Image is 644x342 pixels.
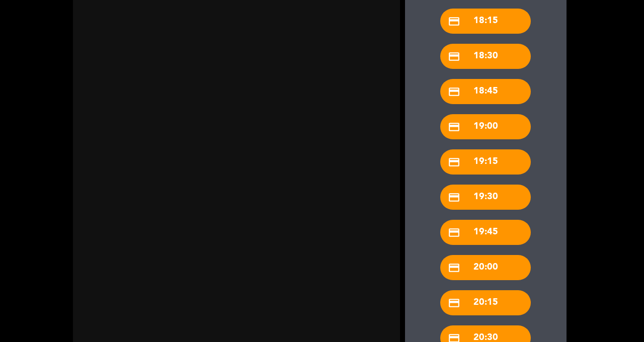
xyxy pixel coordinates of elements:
i: credit_card [448,297,460,309]
div: 19:45 [440,220,531,245]
div: 18:45 [440,79,531,104]
i: credit_card [448,15,460,28]
i: credit_card [448,262,460,274]
i: credit_card [448,85,460,98]
div: 20:15 [440,290,531,315]
div: 19:30 [440,185,531,210]
div: 18:15 [440,9,531,34]
i: credit_card [448,191,460,204]
div: 19:15 [440,149,531,175]
i: credit_card [448,50,460,63]
div: 19:00 [440,114,531,139]
div: 20:00 [440,255,531,280]
i: credit_card [448,156,460,168]
div: 18:30 [440,44,531,69]
i: credit_card [448,226,460,239]
i: credit_card [448,121,460,133]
